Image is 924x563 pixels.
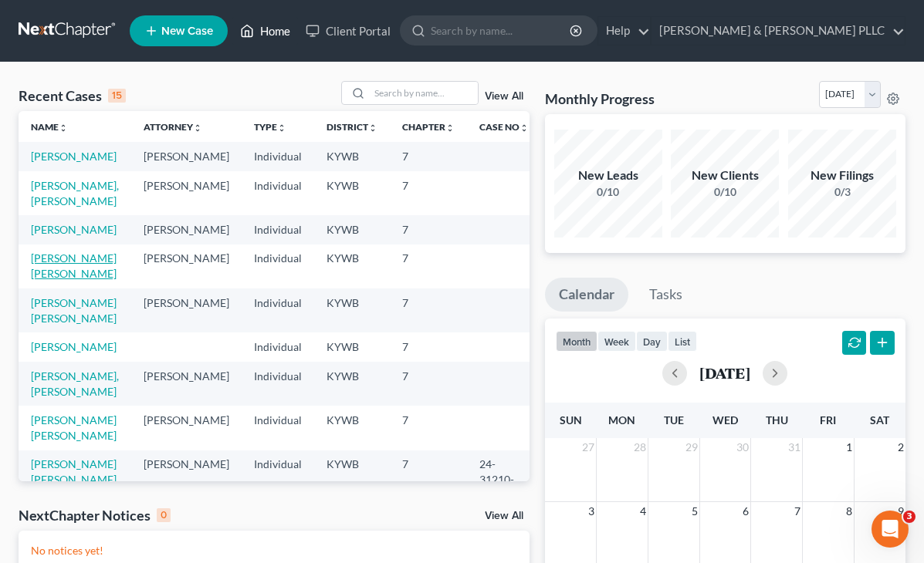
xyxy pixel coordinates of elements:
[390,332,467,361] td: 7
[597,331,636,352] button: week
[793,502,802,521] span: 7
[31,457,117,486] a: [PERSON_NAME] [PERSON_NAME]
[370,82,478,104] input: Search by name...
[298,17,398,45] a: Client Portal
[632,438,648,457] span: 28
[554,167,662,184] div: New Leads
[131,450,242,510] td: [PERSON_NAME]
[712,413,738,426] span: Wed
[652,17,905,45] a: [PERSON_NAME] & [PERSON_NAME] PLLC
[479,121,529,133] a: Case Nounfold_more
[467,450,541,510] td: 24-31210-crm
[545,89,655,108] h3: Monthly Progress
[741,502,750,521] span: 6
[242,406,314,450] td: Individual
[314,171,390,215] td: KYWB
[844,502,854,521] span: 8
[31,369,119,398] a: [PERSON_NAME], [PERSON_NAME]
[664,413,684,426] span: Tue
[31,121,68,133] a: Nameunfold_more
[314,406,390,450] td: KYWB
[314,142,390,170] td: KYWB
[31,251,117,280] a: [PERSON_NAME] [PERSON_NAME]
[554,184,662,200] div: 0/10
[896,502,905,521] span: 9
[390,362,467,406] td: 7
[161,25,213,37] span: New Case
[560,413,582,426] span: Sun
[314,332,390,361] td: KYWB
[131,142,242,170] td: [PERSON_NAME]
[903,511,916,523] span: 3
[580,438,596,457] span: 27
[131,406,242,450] td: [PERSON_NAME]
[844,438,854,457] span: 1
[402,121,455,133] a: Chapterunfold_more
[870,413,889,426] span: Sat
[485,91,523,102] a: View All
[671,167,779,184] div: New Clients
[131,244,242,288] td: [PERSON_NAME]
[31,179,119,207] a: [PERSON_NAME], [PERSON_NAME]
[232,17,298,45] a: Home
[787,438,802,457] span: 31
[31,340,117,353] a: [PERSON_NAME]
[545,278,628,312] a: Calendar
[131,288,242,332] td: [PERSON_NAME]
[277,123,286,133] i: unfold_more
[872,511,909,548] iframe: Intercom live chat
[699,365,750,381] h2: [DATE]
[638,502,648,521] span: 4
[254,121,286,133] a: Typeunfold_more
[431,16,572,45] input: Search by name...
[684,438,699,457] span: 29
[59,123,68,133] i: unfold_more
[31,296,117,325] a: [PERSON_NAME] [PERSON_NAME]
[31,223,117,236] a: [PERSON_NAME]
[157,508,171,522] div: 0
[19,86,126,105] div: Recent Cases
[390,288,467,332] td: 7
[314,362,390,406] td: KYWB
[636,331,668,352] button: day
[242,215,314,244] td: Individual
[242,244,314,288] td: Individual
[485,511,523,521] a: View All
[445,123,455,133] i: unfold_more
[131,215,242,244] td: [PERSON_NAME]
[31,150,117,163] a: [PERSON_NAME]
[556,331,597,352] button: month
[242,288,314,332] td: Individual
[242,171,314,215] td: Individual
[108,89,126,103] div: 15
[193,123,202,133] i: unfold_more
[896,438,905,457] span: 2
[598,17,650,45] a: Help
[668,331,697,352] button: list
[390,215,467,244] td: 7
[788,184,896,200] div: 0/3
[587,502,596,521] span: 3
[327,121,377,133] a: Districtunfold_more
[368,123,377,133] i: unfold_more
[635,278,696,312] a: Tasks
[735,438,750,457] span: 30
[390,406,467,450] td: 7
[788,167,896,184] div: New Filings
[314,450,390,510] td: KYWB
[31,543,517,558] p: No notices yet!
[131,362,242,406] td: [PERSON_NAME]
[314,215,390,244] td: KYWB
[242,362,314,406] td: Individual
[390,171,467,215] td: 7
[820,413,836,426] span: Fri
[314,288,390,332] td: KYWB
[520,123,529,133] i: unfold_more
[314,244,390,288] td: KYWB
[390,142,467,170] td: 7
[242,450,314,510] td: Individual
[390,450,467,510] td: 7
[390,244,467,288] td: 7
[242,332,314,361] td: Individual
[690,502,699,521] span: 5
